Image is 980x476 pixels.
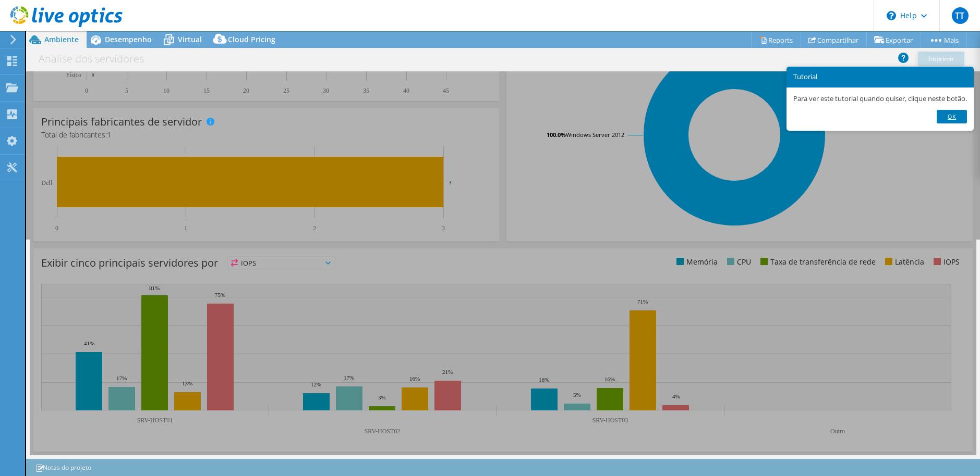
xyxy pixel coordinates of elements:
h3: Tutorial [793,73,967,80]
a: Ok [937,110,967,123]
a: Compartilhar [801,32,867,48]
a: Imprimir [918,52,964,66]
a: Exportar [866,32,921,48]
svg: \n [887,11,896,20]
span: Virtual [178,34,202,44]
p: Para ver este tutorial quando quiser, clique neste botão. [793,94,967,103]
a: Reports [751,32,801,48]
span: TT [952,7,969,24]
span: Cloud Pricing [228,34,275,44]
span: IOPS [228,257,335,269]
span: Ambiente [44,34,79,44]
a: Notas do projeto [28,461,99,474]
span: Desempenho [105,34,152,44]
h1: Analise dos servidores [34,53,160,65]
a: Mais [921,32,967,48]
